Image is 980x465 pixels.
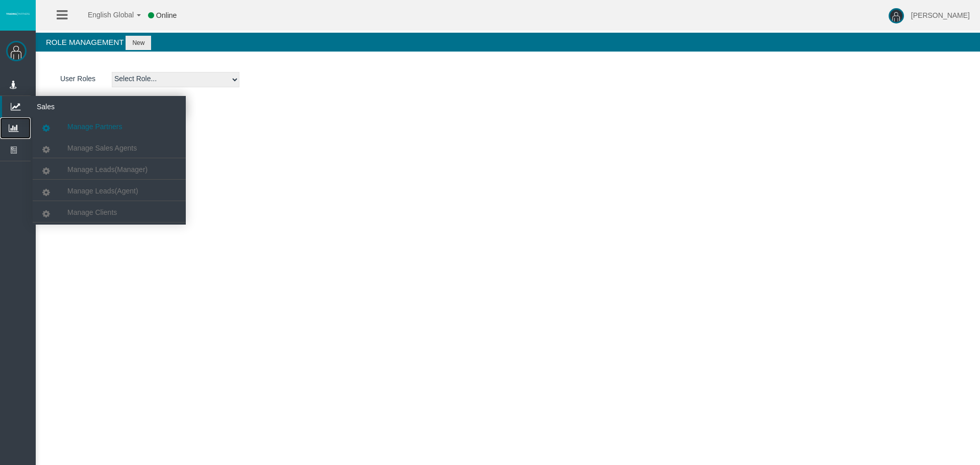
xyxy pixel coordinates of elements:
span: Role Management [46,38,124,46]
span: Manage Clients [67,208,117,216]
span: Manage Sales Agents [67,144,137,152]
a: Manage Leads(Manager) [33,160,186,179]
span: Manage Leads(Agent) [67,187,138,195]
a: Manage Sales Agents [33,139,186,157]
img: logo.svg [5,12,31,16]
span: Sales [29,96,129,117]
span: Manage Partners [67,123,122,131]
label: User Roles [46,73,110,85]
span: Manage Leads(Manager) [67,165,148,174]
img: user-image [889,8,904,23]
span: English Global [75,11,134,19]
a: Manage Partners [33,117,186,136]
a: Manage Clients [33,203,186,222]
button: New [126,36,151,50]
a: Manage Leads(Agent) [33,182,186,200]
span: Online [156,11,177,19]
a: Sales [2,96,186,117]
span: [PERSON_NAME] [911,11,970,19]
